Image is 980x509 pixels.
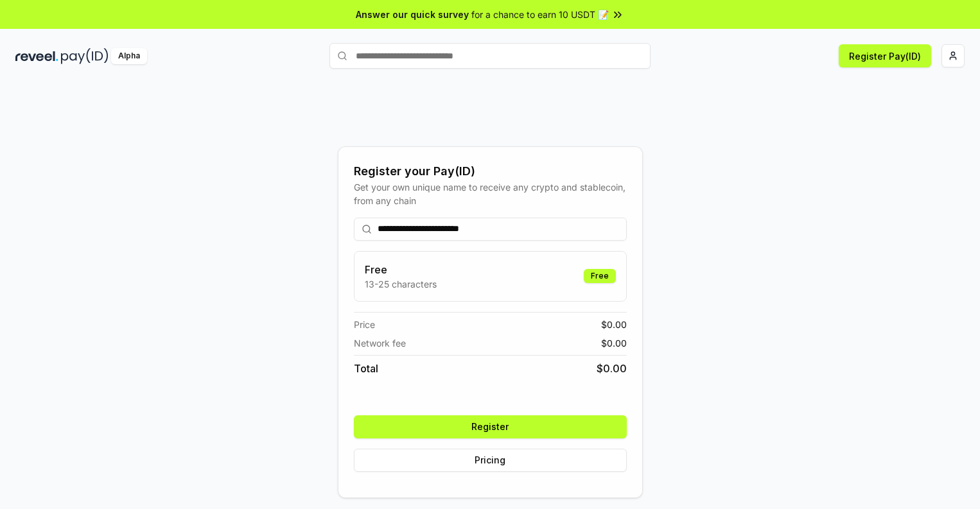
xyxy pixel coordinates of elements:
[354,318,375,331] span: Price
[601,318,627,331] span: $ 0.00
[354,415,627,438] button: Register
[356,8,469,21] span: Answer our quick survey
[839,44,931,67] button: Register Pay(ID)
[15,48,58,64] img: reveel_dark
[61,48,109,64] img: pay_id
[354,361,378,376] span: Total
[354,449,627,472] button: Pricing
[354,180,627,207] div: Get your own unique name to receive any crypto and stablecoin, from any chain
[111,48,147,64] div: Alpha
[601,336,627,350] span: $ 0.00
[597,361,627,376] span: $ 0.00
[471,8,609,21] span: for a chance to earn 10 USDT 📝
[354,336,406,350] span: Network fee
[584,269,616,283] div: Free
[365,262,437,277] h3: Free
[365,277,437,291] p: 13-25 characters
[354,162,627,180] div: Register your Pay(ID)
